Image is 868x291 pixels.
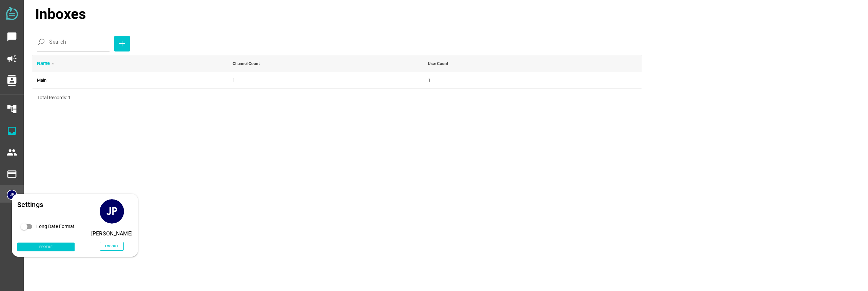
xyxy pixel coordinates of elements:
[6,7,18,20] img: svg+xml;base64,PD94bWwgdmVyc2lvbj0iMS4wIiBlbmNvZGluZz0iVVRGLTgiPz4KPHN2ZyB2ZXJzaW9uPSIxLjEiIHZpZX...
[6,53,17,64] i: campaign
[91,229,133,238] div: [PERSON_NAME]
[17,199,75,210] div: Settings
[37,94,637,101] div: Total Records: 1
[6,147,17,158] i: people
[7,190,17,200] img: 62f6906d79ed9931b606f547-30.png
[6,169,17,180] i: payment
[6,125,17,136] i: inbox
[233,59,263,68] div: Channel Count
[428,78,430,83] span: 1
[100,242,124,251] button: Logout
[39,244,53,250] span: Profile
[6,32,17,42] i: chat_bubble
[6,104,17,115] i: account_tree
[17,243,75,251] a: Profile
[233,78,235,83] span: 1
[35,3,861,25] div: Inboxes
[17,220,75,233] div: Long Date Format
[6,75,17,86] i: contacts
[428,59,452,68] div: User Count
[37,59,58,69] div: Name
[105,243,118,249] span: Logout
[100,199,124,224] img: 62f6906d79ed9931b606f547.png
[49,33,110,51] input: Search
[36,223,75,230] div: Long Date Format
[37,78,46,83] span: Main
